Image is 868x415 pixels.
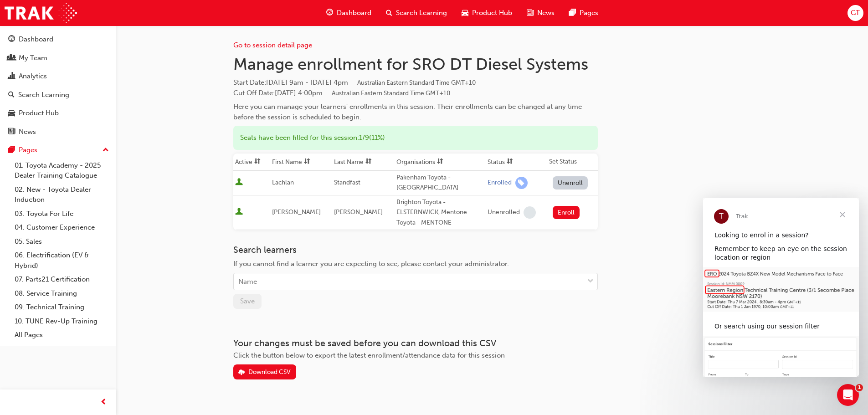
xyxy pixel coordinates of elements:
[8,54,15,62] span: people-icon
[103,144,109,156] span: up-icon
[580,8,598,18] span: Pages
[488,179,512,187] div: Enrolled
[240,297,255,305] span: Save
[462,7,468,19] span: car-icon
[11,328,113,342] a: All Pages
[272,179,294,186] span: Lachlan
[856,384,863,391] span: 1
[8,36,15,44] span: guage-icon
[515,177,528,189] span: learningRecordVerb_ENROLL-icon
[851,8,860,18] span: GT
[18,90,69,100] div: Search Learning
[233,102,598,122] div: Here you can manage your learners' enrollments in this session. Their enrollments can be changed ...
[4,123,113,140] a: News
[562,4,606,22] a: pages-iconPages
[395,154,486,171] th: Toggle SortBy
[238,369,245,377] span: download-icon
[4,142,113,159] button: Pages
[472,8,512,18] span: Product Hub
[19,34,53,45] div: Dashboard
[4,105,113,122] a: Product Hub
[304,158,310,166] span: sorting-icon
[254,158,261,166] span: sorting-icon
[266,78,476,87] span: [DATE] 9am - [DATE] 4pm
[553,176,588,190] button: Unenroll
[553,206,580,219] button: Enroll
[233,260,509,268] span: If you cannot find a learner you are expecting to see, please contact your administrator.
[19,71,47,82] div: Analytics
[233,338,598,348] h3: Your changes must be saved before you can download this CSV
[235,178,243,187] span: User is active
[270,154,332,171] th: Toggle SortBy
[100,397,107,408] span: prev-icon
[8,91,15,99] span: search-icon
[332,89,450,97] span: Australian Eastern Standard Time GMT+10
[233,126,598,150] div: Seats have been filled for this session : 1 / 9 ( 11% )
[11,207,113,221] a: 03. Toyota For Life
[233,41,312,49] a: Go to session detail page
[272,208,321,216] span: [PERSON_NAME]
[233,89,450,97] span: Cut Off Date : [DATE] 4:00pm
[19,127,36,137] div: News
[454,4,519,22] a: car-iconProduct Hub
[547,154,598,171] th: Set Status
[847,5,863,21] button: GT
[4,50,113,67] a: My Team
[233,351,505,359] span: Click the button below to export the latest enrollment/attendance data for this session
[486,154,547,171] th: Toggle SortBy
[386,7,392,19] span: search-icon
[8,128,15,136] span: news-icon
[337,8,371,18] span: Dashboard
[357,79,476,87] span: Australian Eastern Standard Time GMT+10
[396,8,447,18] span: Search Learning
[11,220,113,235] a: 04. Customer Experience
[837,384,859,406] iframe: Intercom live chat
[334,179,360,186] span: Standfast
[365,158,372,166] span: sorting-icon
[233,54,598,74] h1: Manage enrollment for SRO DT Diesel Systems
[507,158,513,166] span: sorting-icon
[569,7,576,19] span: pages-icon
[233,77,598,88] span: Start Date :
[11,300,113,314] a: 09. Technical Training
[11,183,113,207] a: 02. New - Toyota Dealer Induction
[248,368,291,376] div: Download CSV
[319,4,379,22] a: guage-iconDashboard
[4,87,113,103] a: Search Learning
[8,72,15,81] span: chart-icon
[703,198,859,377] iframe: Intercom live chat message
[11,159,113,183] a: 01. Toyota Academy - 2025 Dealer Training Catalogue
[233,364,296,379] button: Download CSV
[537,8,555,18] span: News
[233,245,598,255] h3: Search learners
[4,68,113,85] a: Analytics
[4,29,113,142] button: DashboardMy TeamAnalyticsSearch LearningProduct HubNews
[238,277,257,287] div: Name
[396,173,484,193] div: Pakenham Toyota - [GEOGRAPHIC_DATA]
[4,31,113,48] a: Dashboard
[519,4,562,22] a: news-iconNews
[11,287,113,301] a: 08. Service Training
[19,53,47,63] div: My Team
[334,208,383,216] span: [PERSON_NAME]
[11,235,113,249] a: 05. Sales
[524,206,536,219] span: learningRecordVerb_NONE-icon
[527,7,534,19] span: news-icon
[437,158,443,166] span: sorting-icon
[332,154,394,171] th: Toggle SortBy
[11,314,113,328] a: 10. TUNE Rev-Up Training
[326,7,333,19] span: guage-icon
[8,146,15,154] span: pages-icon
[396,197,484,228] div: Brighton Toyota - ELSTERNWICK, Mentone Toyota - MENTONE
[5,3,77,23] img: Trak
[379,4,454,22] a: search-iconSearch Learning
[233,294,262,309] button: Save
[488,208,520,217] div: Unenrolled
